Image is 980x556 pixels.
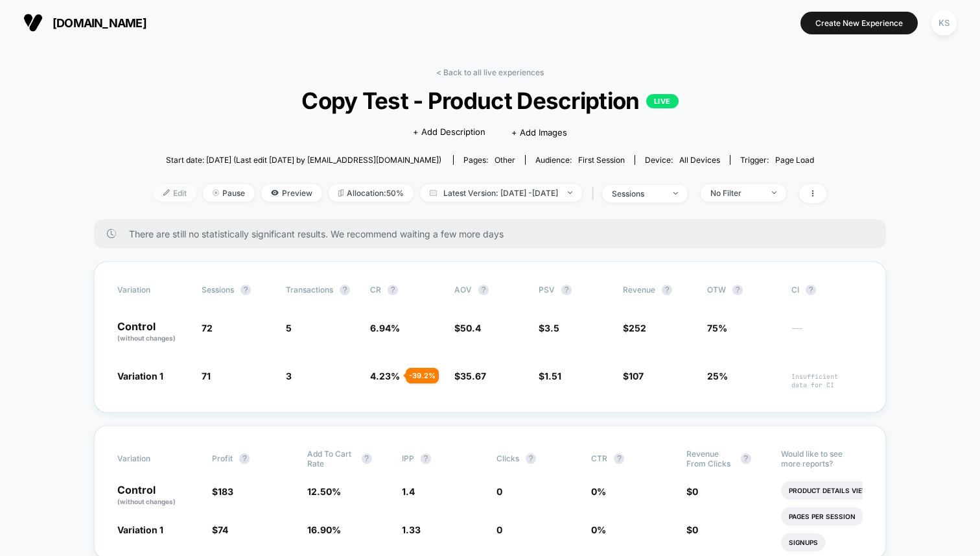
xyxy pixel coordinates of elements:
img: edit [163,189,170,196]
span: Preview [261,184,322,202]
span: PSV [539,285,555,295]
li: Signups [781,533,826,551]
span: Profit [212,453,233,463]
span: Variation 1 [117,524,163,535]
span: 0 [496,486,502,497]
span: (without changes) [117,498,176,505]
div: Audience: [535,155,625,165]
span: 16.90 % [307,524,341,535]
button: ? [561,285,572,295]
span: | [589,184,602,203]
span: 4.23 % [370,370,400,381]
span: Page Load [775,155,814,165]
img: end [568,191,572,194]
img: Visually logo [23,13,43,32]
span: Start date: [DATE] (Last edit [DATE] by [EMAIL_ADDRESS][DOMAIN_NAME]) [166,155,441,165]
span: 71 [202,370,211,381]
button: ? [421,453,431,464]
button: ? [732,285,743,295]
span: 35.67 [460,370,486,381]
span: CR [370,285,381,295]
button: KS [927,10,961,36]
span: IPP [402,453,414,463]
div: - 39.2 % [406,368,439,383]
div: No Filter [710,188,762,198]
span: Revenue [623,285,655,295]
span: --- [791,324,863,343]
span: 12.50 % [307,486,341,497]
button: ? [340,285,350,295]
span: [DOMAIN_NAME] [52,16,146,30]
div: Pages: [463,155,515,165]
span: Pause [203,184,255,202]
span: Variation [117,449,189,468]
span: Transactions [286,285,333,295]
span: other [495,155,515,165]
span: Copy Test - Product Description [187,87,793,114]
span: CI [791,285,863,295]
span: First Session [578,155,625,165]
span: 75% [707,322,727,333]
button: ? [362,453,372,464]
img: calendar [430,189,437,196]
span: 0 [692,486,698,497]
p: Control [117,321,189,343]
span: $ [623,322,646,333]
span: Sessions [202,285,234,295]
span: CTR [591,453,607,463]
button: ? [662,285,672,295]
span: + Add Images [511,127,567,138]
p: Would like to see more reports? [781,449,863,468]
span: 6.94 % [370,322,400,333]
span: 1.4 [402,486,415,497]
span: Edit [154,184,196,202]
span: 0 [496,524,502,535]
div: sessions [612,189,664,199]
span: AOV [454,285,472,295]
button: ? [240,285,251,295]
div: KS [931,10,957,36]
span: Revenue From Clicks [686,449,734,468]
span: 107 [629,370,644,381]
img: end [772,191,776,194]
span: Allocation: 50% [329,184,414,202]
img: end [213,189,219,196]
span: Variation [117,285,189,295]
button: ? [614,453,624,464]
span: Device: [635,155,730,165]
button: ? [478,285,489,295]
img: rebalance [338,189,344,197]
a: < Back to all live experiences [436,67,544,77]
button: [DOMAIN_NAME] [19,12,150,33]
button: ? [388,285,398,295]
span: $ [686,524,698,535]
span: $ [212,524,228,535]
span: Insufficient data for CI [791,372,863,389]
button: ? [239,453,250,464]
span: all devices [679,155,720,165]
span: 252 [629,322,646,333]
span: (without changes) [117,334,176,342]
li: Pages Per Session [781,507,863,526]
span: OTW [707,285,778,295]
span: 50.4 [460,322,481,333]
span: $ [539,370,561,381]
span: + Add Description [413,126,485,139]
span: 0 % [591,486,606,497]
button: Create New Experience [800,12,918,34]
span: 1.33 [402,524,421,535]
span: 3.5 [544,322,559,333]
span: 72 [202,322,213,333]
span: Add To Cart Rate [307,449,355,468]
span: 74 [218,524,228,535]
span: $ [686,486,698,497]
span: 1.51 [544,370,561,381]
span: $ [212,486,233,497]
span: Variation 1 [117,370,163,381]
span: 0 % [591,524,606,535]
span: 0 [692,524,698,535]
span: 3 [286,370,292,381]
div: Trigger: [740,155,814,165]
li: Product Details Views Rate [781,481,900,500]
span: $ [623,370,644,381]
